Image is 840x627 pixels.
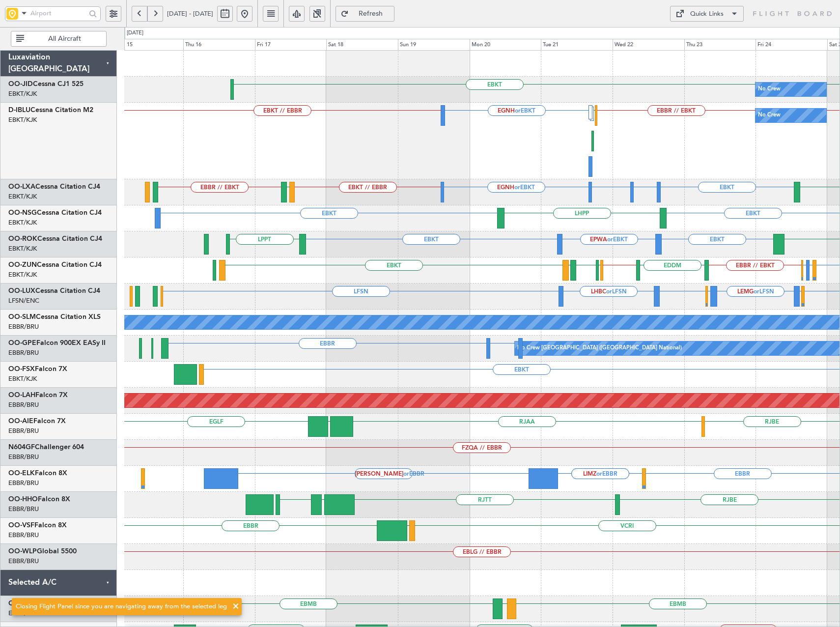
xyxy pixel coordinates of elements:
[8,183,100,190] a: OO-LXACessna Citation CJ4
[8,444,84,451] a: N604GFChallenger 604
[758,108,781,123] div: No Crew
[8,444,35,451] span: N604GF
[8,522,67,529] a: OO-VSFFalcon 8X
[8,81,84,87] a: OO-JIDCessna CJ1 525
[670,6,744,22] button: Quick Links
[690,9,724,19] div: Quick Links
[8,287,100,294] a: OO-LUXCessna Citation CJ4
[398,39,470,51] div: Sun 19
[8,418,33,425] span: OO-AIE
[756,39,827,51] div: Fri 24
[11,31,107,47] button: All Aircraft
[8,270,37,279] a: EBKT/KJK
[8,453,39,461] a: EBBR/BRU
[8,496,38,503] span: OO-HHO
[351,10,391,17] span: Refresh
[541,39,613,51] div: Tue 21
[255,39,327,51] div: Fri 17
[8,522,34,529] span: OO-VSF
[8,548,37,555] span: OO-WLP
[8,81,33,87] span: OO-JID
[8,107,30,114] span: D-IBLU
[127,29,143,37] div: [DATE]
[470,39,541,51] div: Mon 20
[8,313,36,320] span: OO-SLM
[8,235,102,242] a: OO-ROKCessna Citation CJ4
[183,39,255,51] div: Thu 16
[8,366,67,372] a: OO-FSXFalcon 7X
[8,548,77,555] a: OO-WLPGlobal 5500
[8,470,35,477] span: OO-ELK
[8,235,37,242] span: OO-ROK
[8,374,37,383] a: EBKT/KJK
[8,496,70,503] a: OO-HHOFalcon 8X
[8,209,102,216] a: OO-NSGCessna Citation CJ4
[517,341,682,356] div: No Crew [GEOGRAPHIC_DATA] ([GEOGRAPHIC_DATA] National)
[8,192,37,201] a: EBKT/KJK
[8,296,39,305] a: LFSN/ENC
[8,313,101,320] a: OO-SLMCessna Citation XLS
[26,35,103,42] span: All Aircraft
[167,9,213,18] span: [DATE] - [DATE]
[8,107,93,114] a: D-IBLUCessna Citation M2
[8,505,39,513] a: EBBR/BRU
[16,602,227,612] div: Closing Flight Panel since you are navigating away from the selected leg
[326,39,398,51] div: Sat 18
[8,322,39,331] a: EBBR/BRU
[8,287,35,294] span: OO-LUX
[8,400,39,409] a: EBBR/BRU
[112,39,184,51] div: Wed 15
[8,366,35,372] span: OO-FSX
[8,244,37,253] a: EBKT/KJK
[8,479,39,487] a: EBBR/BRU
[8,115,37,124] a: EBKT/KJK
[613,39,684,51] div: Wed 22
[8,183,35,190] span: OO-LXA
[8,261,102,268] a: OO-ZUNCessna Citation CJ4
[8,470,67,477] a: OO-ELKFalcon 8X
[30,6,86,21] input: Airport
[8,557,39,566] a: EBBR/BRU
[8,340,36,346] span: OO-GPE
[684,39,756,51] div: Thu 23
[8,348,39,357] a: EBBR/BRU
[758,82,781,97] div: No Crew
[8,531,39,540] a: EBBR/BRU
[8,89,37,98] a: EBKT/KJK
[8,418,66,425] a: OO-AIEFalcon 7X
[8,340,106,346] a: OO-GPEFalcon 900EX EASy II
[8,392,68,399] a: OO-LAHFalcon 7X
[8,427,39,435] a: EBBR/BRU
[8,261,37,268] span: OO-ZUN
[8,218,37,227] a: EBKT/KJK
[8,392,35,399] span: OO-LAH
[8,209,37,216] span: OO-NSG
[336,6,394,22] button: Refresh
